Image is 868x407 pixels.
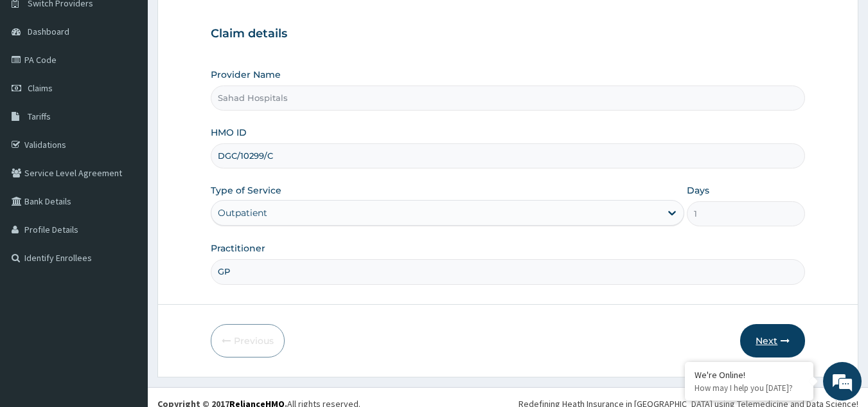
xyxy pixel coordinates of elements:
[211,143,806,168] input: Enter HMO ID
[28,82,53,94] span: Claims
[75,122,177,251] span: We're online!
[740,324,805,357] button: Next
[24,64,52,96] img: d_794563401_company_1708531726252_794563401
[28,26,69,37] span: Dashboard
[211,242,265,255] label: Practitioner
[211,27,806,41] h3: Claim details
[218,206,267,219] div: Outpatient
[211,184,281,197] label: Type of Service
[695,369,804,381] div: We're Online!
[211,259,806,284] input: Enter Name
[695,383,804,393] p: How may I help you today?
[211,126,247,139] label: HMO ID
[211,324,285,357] button: Previous
[6,271,245,316] textarea: Type your message and hit 'Enter'
[28,111,51,122] span: Tariffs
[211,68,281,81] label: Provider Name
[687,184,709,197] label: Days
[211,6,242,37] div: Minimize live chat window
[67,72,216,89] div: Chat with us now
